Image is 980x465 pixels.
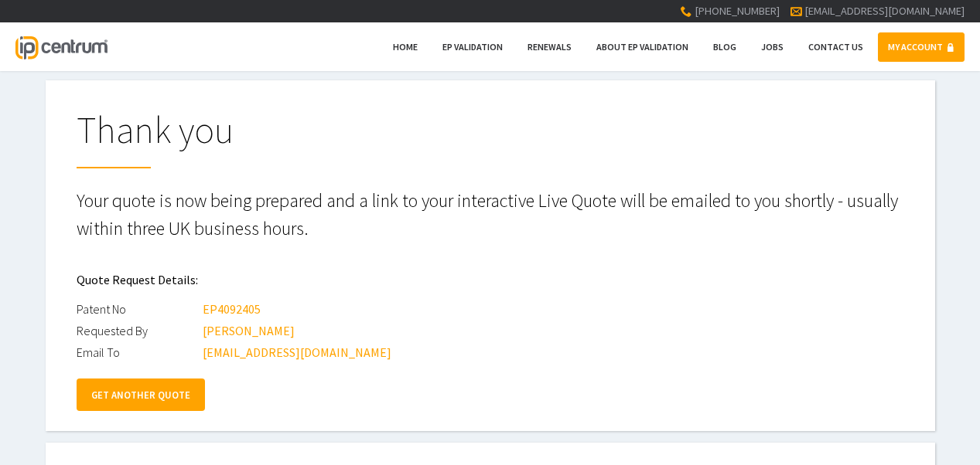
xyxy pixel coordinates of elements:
h2: Quote Request Details: [77,261,904,298]
a: Jobs [751,32,794,62]
div: [PERSON_NAME] [203,320,295,341]
a: Home [383,32,428,62]
span: Contact Us [808,41,863,53]
a: Renewals [517,32,582,62]
div: Requested By [77,320,200,341]
div: [EMAIL_ADDRESS][DOMAIN_NAME] [203,341,391,363]
span: Renewals [528,41,572,53]
a: [EMAIL_ADDRESS][DOMAIN_NAME] [804,4,965,18]
span: Jobs [761,41,784,53]
a: Contact Us [798,32,873,62]
div: Patent No [77,298,200,320]
div: Email To [77,341,200,363]
h1: Thank you [77,111,904,168]
span: About EP Validation [596,41,688,53]
div: EP4092405 [203,298,261,320]
a: MY ACCOUNT [878,32,965,62]
span: EP Validation [442,41,503,53]
p: Your quote is now being prepared and a link to your interactive Live Quote will be emailed to you... [77,187,904,243]
a: Blog [703,32,746,62]
a: IP Centrum [15,22,107,71]
span: Blog [713,41,736,53]
span: Home [393,41,418,53]
a: EP Validation [432,32,513,62]
a: GET ANOTHER QUOTE [77,378,205,411]
a: About EP Validation [586,32,698,62]
span: [PHONE_NUMBER] [695,4,780,18]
